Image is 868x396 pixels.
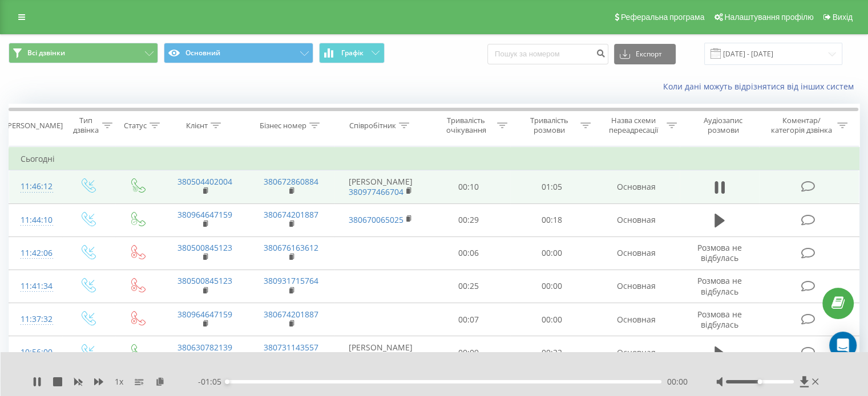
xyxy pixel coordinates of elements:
[264,275,318,286] a: 380931715764
[21,242,51,264] div: 11:42:06
[334,170,427,203] td: [PERSON_NAME]
[264,342,318,353] a: 380731143557
[427,336,510,369] td: 00:09
[614,44,676,64] button: Експорт
[593,170,679,203] td: Основная
[9,148,859,170] td: Сьогодні
[164,43,313,63] button: Основний
[427,236,510,270] td: 00:06
[829,332,857,359] div: Open Intercom Messenger
[510,170,593,203] td: 01:05
[427,203,510,236] td: 00:29
[177,309,232,320] a: 380964647159
[177,242,232,253] a: 380500845123
[198,376,227,387] span: - 01:05
[427,270,510,303] td: 00:25
[621,13,705,22] span: Реферальна програма
[427,170,510,203] td: 00:10
[593,236,679,270] td: Основная
[593,336,679,369] td: Основная
[334,336,427,369] td: [PERSON_NAME]
[427,303,510,336] td: 00:07
[438,116,495,135] div: Тривалість очікування
[724,13,813,22] span: Налаштування профілю
[264,209,318,220] a: 380674201887
[21,209,51,231] div: 11:44:10
[21,275,51,297] div: 11:41:34
[225,379,229,384] div: Accessibility label
[510,236,593,270] td: 00:00
[510,336,593,369] td: 00:22
[349,121,396,130] div: Співробітник
[264,309,318,320] a: 380674201887
[697,242,742,263] span: Розмова не відбулась
[9,43,158,63] button: Всі дзвінки
[510,270,593,303] td: 00:00
[593,270,679,303] td: Основная
[757,379,762,384] div: Accessibility label
[177,209,232,220] a: 380964647159
[604,116,664,135] div: Назва схеми переадресації
[510,303,593,336] td: 00:00
[177,342,232,353] a: 380630782139
[319,43,385,63] button: Графік
[72,116,99,135] div: Тип дзвінка
[520,116,578,135] div: Тривалість розмови
[21,341,51,364] div: 10:56:00
[21,175,51,198] div: 11:46:12
[510,203,593,236] td: 00:18
[264,242,318,253] a: 380676163612
[833,13,853,22] span: Вихід
[593,203,679,236] td: Основная
[21,308,51,330] div: 11:37:32
[349,186,403,197] a: 380977466704
[667,376,688,387] span: 00:00
[177,176,232,187] a: 380504402004
[5,121,63,130] div: [PERSON_NAME]
[697,275,742,296] span: Розмова не відбулась
[27,48,65,58] span: Всі дзвінки
[697,309,742,330] span: Розмова не відбулась
[690,116,757,135] div: Аудіозапис розмови
[260,121,306,130] div: Бізнес номер
[177,275,232,286] a: 380500845123
[115,376,123,387] span: 1 x
[768,116,834,135] div: Коментар/категорія дзвінка
[349,214,403,225] a: 380670065025
[264,176,318,187] a: 380672860884
[663,81,859,92] a: Коли дані можуть відрізнятися вiд інших систем
[593,303,679,336] td: Основная
[341,49,364,57] span: Графік
[124,121,147,130] div: Статус
[186,121,208,130] div: Клієнт
[487,44,608,64] input: Пошук за номером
